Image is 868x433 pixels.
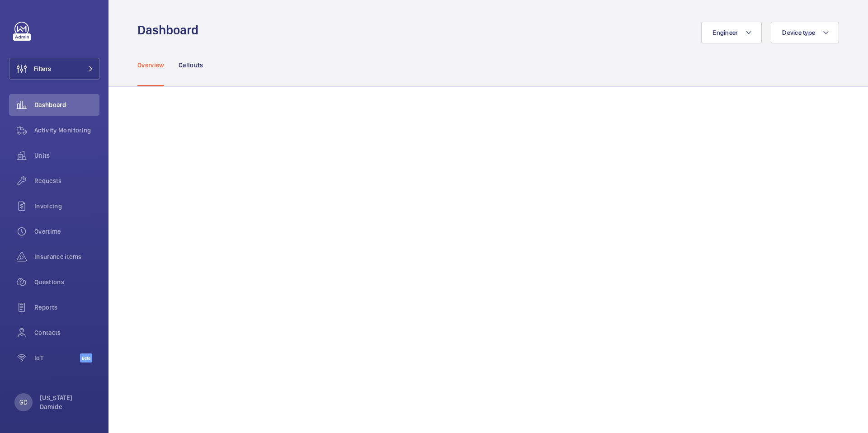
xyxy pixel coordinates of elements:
[771,22,839,43] button: Device type
[40,393,94,411] p: [US_STATE] Damide
[137,61,164,70] p: Overview
[34,303,99,312] span: Reports
[19,398,28,407] p: GD
[179,61,203,70] p: Callouts
[9,58,99,80] button: Filters
[34,100,99,109] span: Dashboard
[34,176,99,185] span: Requests
[34,151,99,160] span: Units
[137,22,204,38] h1: Dashboard
[34,227,99,236] span: Overtime
[34,252,99,261] span: Insurance items
[34,64,51,73] span: Filters
[712,29,738,36] span: Engineer
[34,353,80,362] span: IoT
[701,22,762,43] button: Engineer
[34,126,99,135] span: Activity Monitoring
[80,353,92,362] span: Beta
[34,278,99,287] span: Questions
[34,328,99,337] span: Contacts
[34,202,99,211] span: Invoicing
[782,29,815,36] span: Device type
